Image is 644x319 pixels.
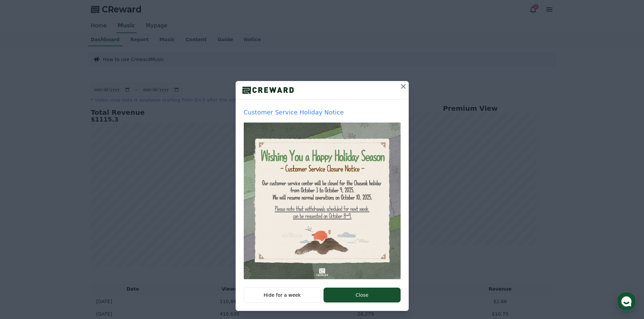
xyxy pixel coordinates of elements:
button: Close [324,288,400,302]
button: Hide for a week [244,287,321,303]
p: Customer Service Holiday Notice [244,108,401,117]
img: logo [236,85,301,95]
img: popup thumbnail [244,123,401,279]
a: Customer Service Holiday Notice [244,108,401,279]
